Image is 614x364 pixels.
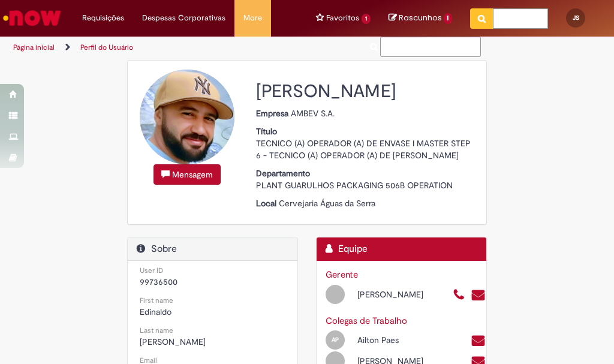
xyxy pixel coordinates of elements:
span: AP [332,336,339,344]
a: Enviar um e-mail para 99767251@ambev.com.br [471,334,486,348]
a: Perfil do Usuário [80,43,133,52]
span: 1 [362,14,371,24]
strong: Departamento [256,168,312,179]
button: Pesquisar [367,37,381,57]
strong: Local [256,198,279,209]
h3: Colegas de Trabalho [326,316,477,326]
button: Pesquisar [470,8,493,29]
h2: [PERSON_NAME] [256,82,477,101]
span: Requisições [82,12,124,24]
strong: Empresa [256,108,291,119]
a: Ligar para +55 (11) 958403598 [453,288,465,302]
button: Mensagem [153,164,221,185]
ul: Trilhas de página [9,37,349,59]
img: ServiceNow [1,6,63,30]
span: PLANT GUARULHOS PACKAGING 506B OPERATION [256,180,453,191]
span: [PERSON_NAME] [140,336,206,347]
h3: Gerente [326,270,477,280]
span: 1 [444,13,453,24]
span: Rascunhos [399,12,442,23]
small: First name [140,296,173,305]
h2: Sobre [137,243,288,255]
span: Cervejaria Águas da Serra [279,198,375,209]
span: AMBEV S.A. [291,108,335,119]
span: More [243,12,262,24]
small: User ID [140,266,163,275]
a: Enviar um e-mail para 99812930@ambev.com.br [471,288,486,302]
small: Last name [140,326,173,335]
div: [PERSON_NAME] [348,288,444,300]
div: Open Profile: Vicente Ribeiro Costa [317,283,444,304]
div: Ailton Paes [348,334,444,346]
h2: Equipe [326,243,477,255]
span: 99736500 [140,276,177,287]
span: JS [573,14,579,22]
span: TECNICO (A) OPERADOR (A) DE ENVASE I MASTER STEP 6 - TECNICO (A) OPERADOR (A) DE [PERSON_NAME] [256,138,471,161]
span: Favoritos [326,12,359,24]
a: No momento, sua lista de rascunhos tem 1 Itens [389,12,453,23]
span: Edinaldo [140,306,171,317]
strong: Título [256,126,279,137]
span: Despesas Corporativas [142,12,225,24]
a: Página inicial [13,43,55,52]
div: Open Profile: Ailton Paes [317,329,444,350]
